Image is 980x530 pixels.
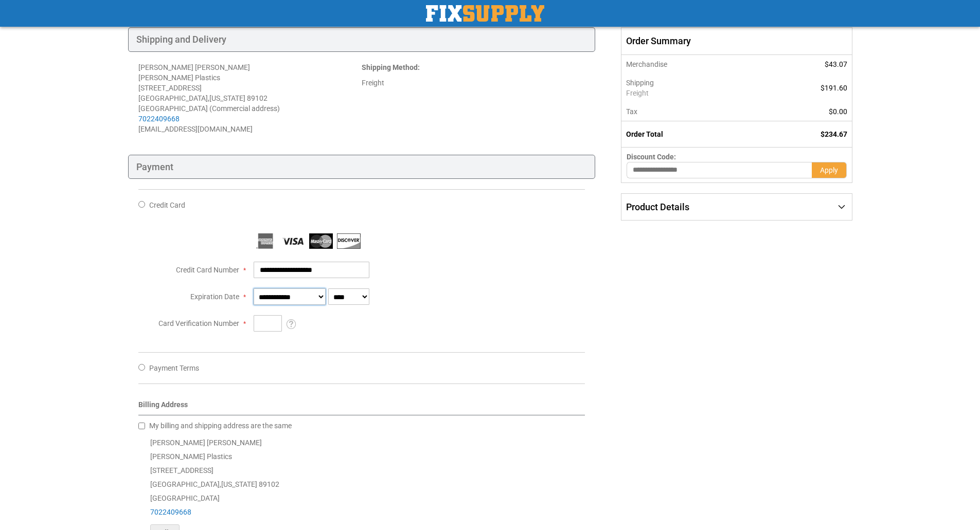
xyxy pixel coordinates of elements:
span: Discount Code: [627,153,676,161]
span: [US_STATE] [221,480,257,488]
span: My billing and shipping address are the same [149,422,292,430]
div: Freight [362,78,585,88]
span: Product Details [626,202,689,212]
span: [US_STATE] [209,94,245,102]
span: Credit Card Number [176,266,239,274]
span: Payment Terms [149,364,199,372]
span: Order Summary [621,27,852,55]
a: store logo [426,5,544,22]
div: Shipping and Delivery [128,27,596,52]
span: $0.00 [829,107,847,116]
img: Visa [281,233,305,249]
button: Apply [812,162,847,178]
strong: : [362,63,420,71]
span: Shipping [626,79,654,87]
a: 7022409668 [150,508,191,516]
span: Apply [820,166,838,174]
span: $43.07 [825,60,847,68]
span: Expiration Date [190,293,239,301]
span: [EMAIL_ADDRESS][DOMAIN_NAME] [138,125,253,133]
span: Card Verification Number [158,319,239,327]
a: 7022409668 [138,115,180,123]
span: Credit Card [149,201,185,209]
span: $191.60 [821,84,847,92]
strong: Order Total [626,130,663,138]
th: Tax [621,102,756,121]
img: Discover [337,233,361,249]
img: MasterCard [309,233,333,249]
span: Shipping Method [362,63,418,71]
div: Billing Address [138,399,585,415]
span: Freight [626,88,750,98]
img: Fix Industrial Supply [426,5,544,22]
div: Payment [128,155,596,179]
th: Merchandise [621,55,756,74]
address: [PERSON_NAME] [PERSON_NAME] [PERSON_NAME] Plastics [STREET_ADDRESS] [GEOGRAPHIC_DATA] , 89102 [GE... [138,62,362,134]
span: $234.67 [821,130,847,138]
img: American Express [254,233,277,249]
